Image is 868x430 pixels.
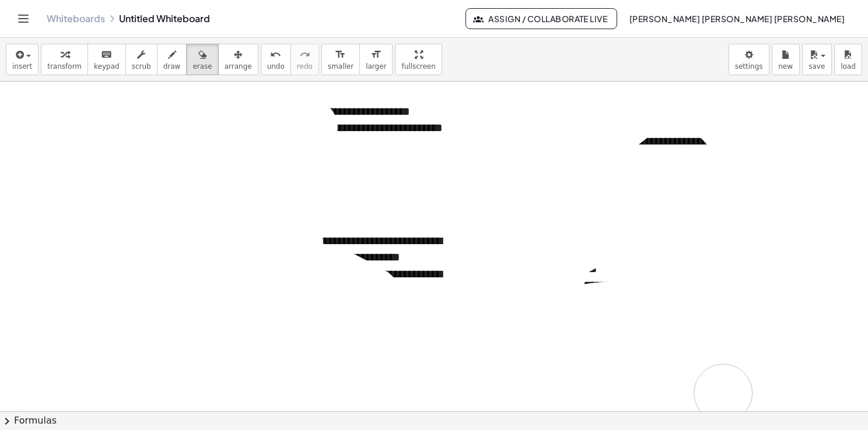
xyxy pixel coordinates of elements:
button: scrub [125,44,157,75]
button: fullscreen [395,44,442,75]
span: scrub [132,62,151,71]
button: undoundo [261,44,291,75]
i: undo [270,48,281,62]
span: load [841,62,856,71]
span: fullscreen [401,62,435,71]
button: format_sizesmaller [321,44,360,75]
button: draw [157,44,187,75]
i: format_size [370,48,381,62]
button: arrange [218,44,258,75]
button: [PERSON_NAME] [PERSON_NAME] [PERSON_NAME] [619,8,854,29]
button: load [834,44,862,75]
span: arrange [225,62,252,71]
span: settings [735,62,763,71]
span: larger [366,62,386,71]
span: [PERSON_NAME] [PERSON_NAME] [PERSON_NAME] [629,13,845,24]
span: transform [47,62,82,71]
span: save [808,62,825,71]
span: redo [297,62,313,71]
span: draw [163,62,181,71]
button: Assign / Collaborate Live [466,8,618,29]
span: insert [12,62,32,71]
span: erase [192,62,212,71]
button: Toggle navigation [14,9,33,28]
button: insert [6,44,38,75]
button: redoredo [290,44,319,75]
i: format_size [335,48,346,62]
i: redo [299,48,310,62]
button: settings [729,44,769,75]
button: save [802,44,832,75]
button: erase [186,44,218,75]
span: keypad [94,62,120,71]
i: keyboard [101,48,112,62]
span: smaller [328,62,353,71]
button: transform [41,44,88,75]
span: undo [267,62,285,71]
span: new [778,62,793,71]
span: Assign / Collaborate Live [475,13,608,24]
button: format_sizelarger [359,44,393,75]
button: keyboardkeypad [87,44,126,75]
a: Whiteboards [47,13,105,24]
button: new [772,44,800,75]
